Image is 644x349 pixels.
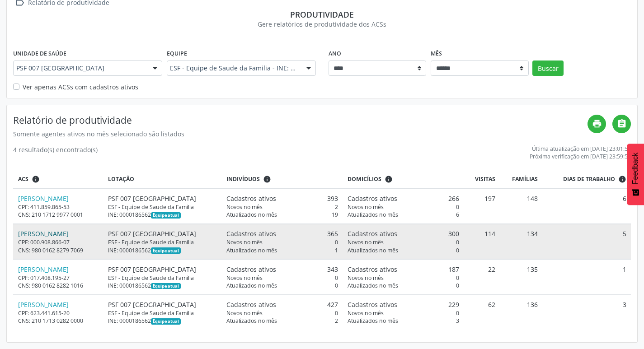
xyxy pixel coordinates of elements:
[348,194,459,203] div: 266
[592,119,602,129] i: print
[348,203,459,211] div: 0
[13,115,588,126] h4: Relatório de produtividade
[18,194,69,203] a: [PERSON_NAME]
[464,295,500,330] td: 62
[588,115,606,133] a: print
[543,189,631,224] td: 6
[226,194,276,203] span: Cadastros ativos
[385,175,393,183] i: <div class="text-left"> <div> <strong>Cadastros ativos:</strong> Cadastros que estão vinculados a...
[151,318,180,325] span: Esta é a equipe atual deste Agente
[13,19,631,29] div: Gere relatórios de produtividade dos ACSs
[108,282,217,289] div: INE: 0000186562
[226,317,277,325] span: Atualizados no mês
[108,265,217,274] div: PSF 007 [GEOGRAPHIC_DATA]
[226,238,263,246] span: Novos no mês
[348,265,459,274] div: 187
[18,282,99,289] div: CNS: 980 0162 8282 1016
[108,274,217,282] div: ESF - Equipe de Saude da Familia
[348,203,384,211] span: Novos no mês
[18,300,69,309] a: [PERSON_NAME]
[348,317,459,325] div: 3
[226,265,276,274] span: Cadastros ativos
[500,224,543,259] td: 134
[530,153,631,160] div: Próxima verificação em [DATE] 23:59:59
[13,47,66,60] label: Unidade de saúde
[464,189,500,224] td: 197
[612,115,631,133] a: 
[348,247,398,254] span: Atualizados no mês
[618,175,626,183] i: Dias em que o(a) ACS fez pelo menos uma visita, ou ficha de cadastro individual ou cadastro domic...
[543,295,631,330] td: 3
[226,194,338,203] div: 393
[226,229,338,238] div: 365
[348,265,397,274] span: Cadastros ativos
[18,238,99,246] div: CPF: 000.908.866-07
[543,259,631,294] td: 1
[108,194,217,203] div: PSF 007 [GEOGRAPHIC_DATA]
[464,224,500,259] td: 114
[563,175,615,183] span: Dias de trabalho
[18,203,99,211] div: CPF: 411.859.865-53
[348,211,459,219] div: 6
[532,60,564,76] button: Buscar
[348,282,459,289] div: 0
[543,224,631,259] td: 5
[500,295,543,330] td: 136
[348,229,397,238] span: Cadastros ativos
[16,64,144,73] span: PSF 007 [GEOGRAPHIC_DATA]
[226,282,277,289] span: Atualizados no mês
[13,9,631,19] div: Produtividade
[348,229,459,238] div: 300
[530,145,631,153] div: Última atualização em [DATE] 23:01:59
[151,247,180,254] span: Esta é a equipe atual deste Agente
[18,265,69,274] a: [PERSON_NAME]
[348,238,384,246] span: Novos no mês
[18,317,99,325] div: CNS: 210 1713 0282 0000
[348,238,459,246] div: 0
[500,189,543,224] td: 148
[617,119,627,129] i: 
[348,282,398,289] span: Atualizados no mês
[151,283,180,289] span: Esta é a equipe atual deste Agente
[151,212,180,219] span: Esta é a equipe atual deste Agente
[263,175,271,183] i: <div class="text-left"> <div> <strong>Cadastros ativos:</strong> Cadastros que estão vinculados a...
[348,211,398,219] span: Atualizados no mês
[226,211,277,219] span: Atualizados no mês
[431,47,442,60] label: Mês
[108,238,217,246] div: ESF - Equipe de Saude da Familia
[108,203,217,211] div: ESF - Equipe de Saude da Familia
[18,309,99,317] div: CPF: 623.441.615-20
[226,247,338,254] div: 1
[170,64,297,73] span: ESF - Equipe de Saude da Familia - INE: 0000186562
[167,47,187,60] label: Equipe
[464,259,500,294] td: 22
[226,309,338,317] div: 0
[348,317,398,325] span: Atualizados no mês
[108,300,217,309] div: PSF 007 [GEOGRAPHIC_DATA]
[348,300,397,309] span: Cadastros ativos
[226,211,338,219] div: 19
[500,259,543,294] td: 135
[464,170,500,189] th: Visitas
[13,145,98,160] div: 4 resultado(s) encontrado(s)
[226,203,263,211] span: Novos no mês
[108,317,217,325] div: INE: 0000186562
[226,247,277,254] span: Atualizados no mês
[226,203,338,211] div: 2
[18,175,28,183] span: ACS
[631,153,639,184] span: Feedback
[226,309,263,317] span: Novos no mês
[226,300,276,309] span: Cadastros ativos
[108,211,217,219] div: INE: 0000186562
[500,170,543,189] th: Famílias
[226,282,338,289] div: 0
[226,317,338,325] div: 2
[103,170,222,189] th: Lotação
[226,265,338,274] div: 343
[226,300,338,309] div: 427
[108,309,217,317] div: ESF - Equipe de Saude da Familia
[108,229,217,238] div: PSF 007 [GEOGRAPHIC_DATA]
[329,47,341,60] label: Ano
[18,274,99,282] div: CPF: 017.408.195-27
[348,247,459,254] div: 0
